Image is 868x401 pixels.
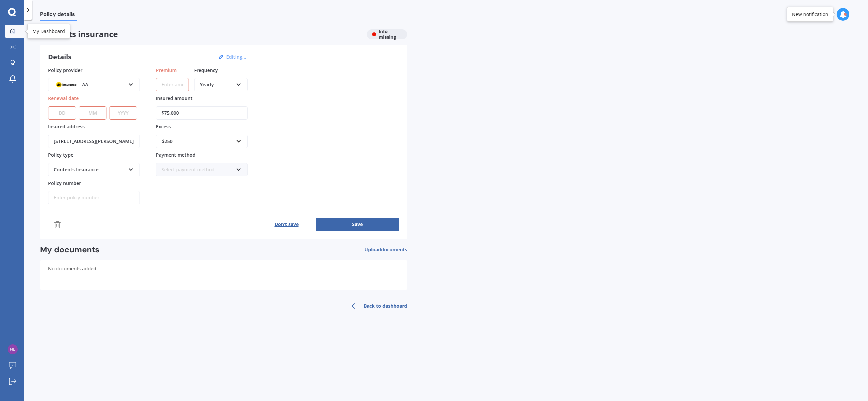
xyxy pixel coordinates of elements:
div: Contents Insurance [54,166,125,173]
input: Enter amount [156,78,189,91]
span: documents [381,246,407,253]
span: Frequency [194,67,218,73]
span: Policy details [40,11,77,20]
span: Upload [364,247,407,252]
button: Uploaddocuments [364,245,407,255]
span: Insured amount [156,95,193,101]
div: Select payment method [162,166,233,173]
button: Editing... [224,54,248,60]
div: New notification [792,11,828,18]
a: Back to dashboard [346,298,407,314]
div: $250 [162,138,234,145]
span: Excess [156,123,171,130]
span: Insured address [48,123,85,130]
span: Policy number [48,180,81,186]
input: Enter address [48,135,140,148]
h2: My documents [40,245,99,255]
div: Yearly [200,81,233,88]
img: AA.webp [54,80,78,89]
div: No documents added [40,260,407,290]
div: AA [54,81,125,88]
span: Payment method [156,152,196,158]
button: Don’t save [257,218,316,231]
span: Contents insurance [40,29,361,39]
span: Policy provider [48,67,82,73]
span: Policy type [48,152,73,158]
span: Premium [156,67,177,73]
div: My Dashboard [32,28,65,35]
button: Save [316,218,399,231]
span: Renewal date [48,95,79,101]
input: Enter amount [156,106,248,120]
h3: Details [48,53,71,61]
input: Enter policy number [48,191,140,204]
img: cec235e3092968a69d4b27366593a851 [8,344,18,354]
